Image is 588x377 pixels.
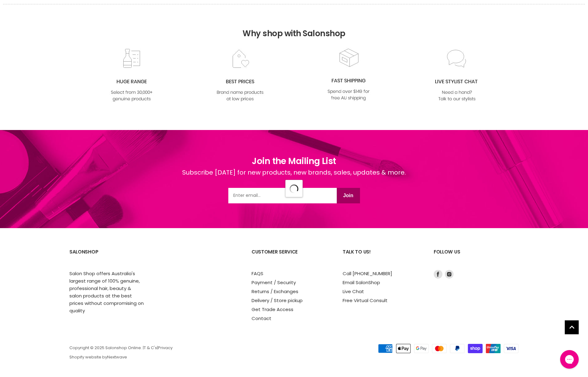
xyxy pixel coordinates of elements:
[434,244,519,270] h2: Follow us
[144,345,157,351] a: T & C's
[252,297,303,304] a: Delivery / Store pickup
[432,49,482,103] img: chat_c0a1c8f7-3133-4fc6-855f-7264552747f6.jpg
[69,270,144,314] p: Salon Shop offers Australia's largest range of 100% genuine, professional hair, beauty & salon pr...
[252,315,271,322] a: Contact
[107,354,127,360] a: Nextwave
[69,244,148,270] h2: SalonShop
[343,297,388,304] a: Free Virtual Consult
[69,346,335,360] p: Copyright © 2025 Salonshop Online. | | Shopify website by
[182,155,406,168] h1: Join the Mailing List
[557,348,582,371] iframe: Gorgias live chat messenger
[228,188,337,203] input: Email
[107,49,157,103] img: range2_8cf790d4-220e-469f-917d-a18fed3854b6.jpg
[252,288,298,295] a: Returns / Exchanges
[565,320,579,334] a: Back to top
[158,345,173,351] a: Privacy
[252,279,296,286] a: Payment / Security
[343,279,380,286] a: Email SalonShop
[343,244,421,270] h2: Talk to us!
[252,306,293,313] a: Get Trade Access
[565,320,579,336] span: Back to top
[343,270,392,277] a: Call [PHONE_NUMBER]
[323,48,374,102] img: fast.jpg
[343,288,364,295] a: Live Chat
[337,188,360,203] button: Join
[252,244,330,270] h2: Customer Service
[215,49,265,103] img: prices.jpg
[252,270,263,277] a: FAQS
[3,4,585,48] h2: Why shop with Salonshop
[182,168,406,188] div: Subscribe [DATE] for new products, new brands, sales, updates & more.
